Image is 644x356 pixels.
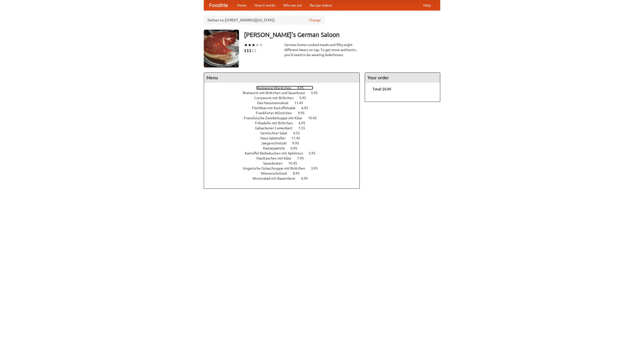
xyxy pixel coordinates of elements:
[299,96,311,100] span: 5.95
[254,96,315,100] a: Currywurst mit Brötchen 5.95
[256,156,296,160] span: Maultaschen mit Käse
[244,116,307,120] span: Französische Zwiebelsuppe mit Käse
[245,151,308,155] span: Kartoffel Reibekuchen mit Apfelmus
[255,121,298,125] span: Frikadelle mit Brötchen
[244,30,440,40] h3: [PERSON_NAME]'s German Saloon
[204,30,239,67] img: angular.jpg
[244,48,247,53] li: $
[257,101,312,105] a: Das Hausmannskost 11.45
[243,166,327,170] a: Ungarische Gulaschsuppe mit Brötchen 3.95
[245,151,325,155] a: Kartoffel Reibekuchen mit Apfelmus 5.95
[297,156,309,160] span: 7.95
[309,151,320,155] span: 5.95
[256,111,297,115] span: Frankfurter Würstchen
[255,121,315,125] a: Frikadelle mit Brötchen 6.95
[291,136,305,140] span: 11.45
[254,48,257,53] li: $
[248,42,252,48] li: ★
[311,91,323,95] span: 5.95
[261,171,309,175] a: Wienerschnitzel 8.95
[292,141,304,145] span: 9.95
[256,156,313,160] a: Maultaschen mit Käse 7.95
[299,121,310,125] span: 6.95
[257,101,294,105] span: Das Hausmannskost
[261,141,292,145] span: Jaegerschnitzel
[298,111,310,115] span: 9.95
[297,86,309,90] span: 4.95
[260,131,309,135] a: Gemischter Salat 4.55
[261,141,308,145] a: Jaegerschnitzel 9.95
[252,42,255,48] li: ★
[244,116,326,120] a: Französische Zwiebelsuppe mit Käse 10.45
[365,73,440,83] h4: Your order
[254,96,299,100] span: Currywurst mit Brötchen
[260,136,309,140] a: Haus Salatteller 11.45
[284,42,360,57] div: German home-cooked meals and fifty-eight different beers on tap. To get more authentic, you'd nee...
[252,106,301,110] span: Fleishkas mit Kartoffelsalat
[249,48,252,53] li: $
[253,176,300,180] span: Wurstsalad mit Bauernbrot
[294,101,308,105] span: 11.45
[291,146,302,150] span: 6.95
[252,48,254,53] li: $
[311,166,323,170] span: 3.95
[255,126,314,130] a: Gebackener Camenbert 7.55
[419,0,435,10] a: Help
[260,131,292,135] span: Gemischter Salat
[233,0,251,10] a: Home
[247,48,249,53] li: $
[263,161,288,165] span: Sauerbraten
[243,166,310,170] span: Ungarische Gulaschsuppe mit Brötchen
[255,42,259,48] li: ★
[204,0,233,10] a: FoodMe
[309,18,321,23] a: Change
[243,91,310,95] span: Bratwurst mit Brötchen und Sauerkraut
[253,176,317,180] a: Wurstsalad mit Bauernbrot 6.95
[263,146,307,150] a: Kaesepaetzle 6.95
[308,116,322,120] span: 10.45
[261,171,292,175] span: Wienerschnitzel
[204,73,359,83] h4: Menu
[259,42,263,48] li: ★
[244,42,248,48] li: ★
[256,86,296,90] span: Bockwurst Würstchen
[243,91,327,95] a: Bratwurst mit Brötchen und Sauerkraut 5.95
[204,16,325,25] div: Deliver to: [STREET_ADDRESS][US_STATE]
[288,161,302,165] span: 10.45
[260,136,291,140] span: Haus Salatteller
[279,0,306,10] a: Who we are
[263,146,290,150] span: Kaesepaetzle
[256,86,313,90] a: Bockwurst Würstchen 4.95
[293,131,305,135] span: 4.55
[298,126,310,130] span: 7.55
[306,0,336,10] a: Recipe videos
[301,176,313,180] span: 6.95
[255,126,298,130] span: Gebackener Camenbert
[256,111,314,115] a: Frankfurter Würstchen 9.95
[252,106,317,110] a: Fleishkas mit Kartoffelsalat 6.95
[251,0,279,10] a: How it works
[373,87,391,91] b: Total: $0.00
[293,171,305,175] span: 8.95
[301,106,313,110] span: 6.95
[263,161,306,165] a: Sauerbraten 10.45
